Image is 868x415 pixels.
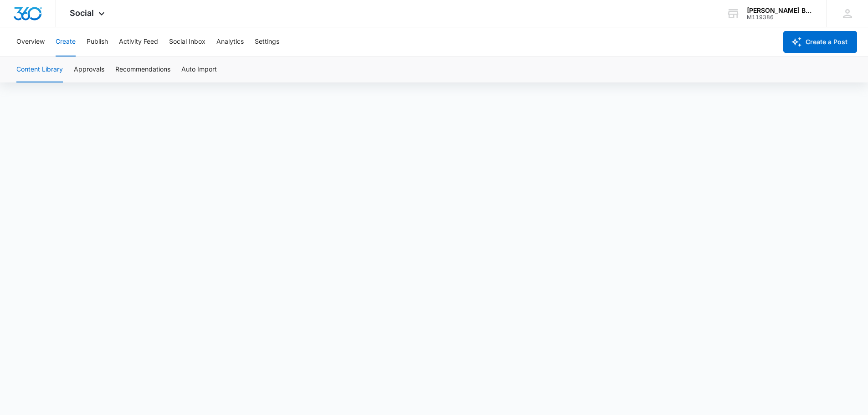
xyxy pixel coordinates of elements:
button: Approvals [74,57,104,82]
div: account name [747,7,813,14]
span: Social [70,8,94,18]
button: Create a Post [783,31,857,53]
button: Publish [87,27,108,56]
button: Overview [16,27,45,56]
button: Settings [255,27,279,56]
button: Social Inbox [169,27,205,56]
button: Content Library [16,57,63,82]
div: account id [747,14,813,20]
button: Recommendations [115,57,170,82]
button: Auto Import [181,57,217,82]
button: Activity Feed [119,27,158,56]
button: Create [56,27,76,56]
button: Analytics [216,27,244,56]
